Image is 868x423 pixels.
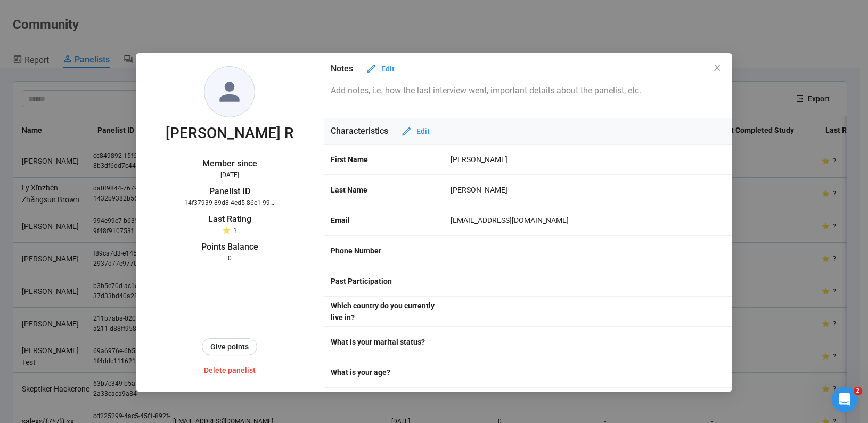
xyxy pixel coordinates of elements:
[331,300,446,323] div: Which country do you currently live in?
[451,181,507,199] div: [PERSON_NAME]
[166,122,294,145] div: [PERSON_NAME] R
[331,245,446,257] div: Phone Number
[223,227,231,234] span: star-icon
[331,62,353,75] h3: Notes
[202,338,257,355] button: Give points
[184,157,275,170] div: Member since
[832,387,857,412] iframe: Intercom live chat
[184,185,275,198] div: Panelist ID
[220,171,239,179] time: [DATE]
[195,362,264,379] button: Delete panelist
[331,84,726,97] p: Add notes, i.e. how the last interview went, important details about the panelist, etc.
[331,366,446,378] div: What is your age?
[184,212,275,226] div: Last Rating
[451,150,507,169] div: [PERSON_NAME]
[451,211,569,229] div: [EMAIL_ADDRESS][DOMAIN_NAME]
[381,63,395,75] span: Edit
[854,387,862,395] span: 2
[357,60,403,77] button: Edit
[713,63,722,72] span: close
[392,123,438,140] button: Edit
[184,253,275,264] div: 0
[331,336,446,348] div: What is your marital status?
[331,214,446,226] div: Email
[204,364,256,376] span: Delete panelist
[324,118,733,145] div: Characteristics
[184,198,275,208] div: 14f37939-89d8-4ed5-86e1-999c256a4124
[711,62,723,74] button: Close
[416,125,430,137] span: Edit
[331,184,446,196] div: Last Name
[234,227,237,234] span: ?
[331,275,446,287] div: Past Participation
[331,154,446,165] div: First Name
[184,240,275,253] div: Points Balance
[210,341,249,353] span: Give points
